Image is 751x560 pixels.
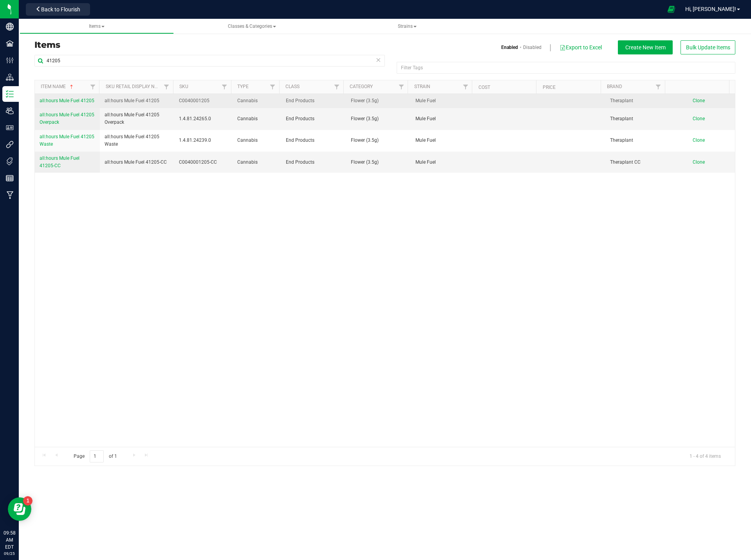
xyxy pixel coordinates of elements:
[693,116,705,121] span: Clone
[618,40,673,54] button: Create New Item
[34,55,385,67] input: Search Item Name, SKU Retail Name, or Part Number
[286,97,341,105] span: End Products
[6,90,14,98] inline-svg: Inventory
[681,40,735,54] button: Bulk Update Items
[237,159,276,166] span: Cannabis
[6,73,14,81] inline-svg: Distribution
[351,115,406,123] span: Flower (3.5g)
[41,6,80,13] span: Back to Flourish
[610,97,666,105] span: Theraplant
[686,44,730,51] span: Bulk Update Items
[40,155,95,170] a: all:hours Mule Fuel 41205-CC
[6,40,14,47] inline-svg: Facilities
[375,55,381,65] span: Clear
[160,80,173,94] a: Filter
[330,80,343,94] a: Filter
[685,6,736,12] span: Hi, [PERSON_NAME]!
[693,137,705,143] span: Clone
[351,159,406,166] span: Flower (3.5g)
[4,551,15,556] p: 09/25
[40,98,94,103] span: all:hours Mule Fuel 41205
[607,84,622,89] a: Brand
[6,191,14,199] inline-svg: Manufacturing
[179,115,228,123] span: 1.4.81.24265.0
[40,155,79,168] span: all:hours Mule Fuel 41205-CC
[67,450,123,462] span: Page of 1
[26,3,90,16] button: Back to Flourish
[398,23,417,29] span: Strains
[478,85,490,90] a: Cost
[105,111,170,126] span: all:hours Mule Fuel 41205 Overpack
[23,496,32,506] iframe: Resource center unread badge
[6,124,14,132] inline-svg: User Roles
[285,84,300,89] a: Class
[610,137,666,144] span: Theraplant
[105,159,167,166] span: all:hours Mule Fuel 41205-CC
[237,137,276,144] span: Cannabis
[40,111,95,126] a: all:hours Mule Fuel 41205 Overpack
[693,116,713,121] a: Clone
[8,497,31,521] iframe: Resource center
[693,159,713,165] a: Clone
[625,44,666,51] span: Create New Item
[6,23,14,31] inline-svg: Company
[543,85,556,90] a: Price
[523,44,542,51] a: Disabled
[415,137,471,144] span: Mule Fuel
[237,115,276,123] span: Cannabis
[415,159,471,166] span: Mule Fuel
[40,97,94,105] a: all:hours Mule Fuel 41205
[286,115,341,123] span: End Products
[41,84,75,89] a: Item Name
[559,41,602,54] button: Export to Excel
[105,97,159,105] span: all:hours Mule Fuel 41205
[286,159,341,166] span: End Products
[89,23,105,29] span: Items
[683,450,727,462] span: 1 - 4 of 4 items
[610,159,666,166] span: Theraplant CC
[90,450,104,462] input: 1
[351,97,406,105] span: Flower (3.5g)
[106,84,164,89] a: Sku Retail Display Name
[693,98,713,103] a: Clone
[6,157,14,165] inline-svg: Tags
[105,133,170,148] span: all:hours Mule Fuel 41205 Waste
[350,84,373,89] a: Category
[237,97,276,105] span: Cannabis
[40,133,95,148] a: all:hours Mule Fuel 41205 Waste
[34,40,379,50] h3: Items
[610,115,666,123] span: Theraplant
[6,141,14,148] inline-svg: Integrations
[286,137,341,144] span: End Products
[6,174,14,182] inline-svg: Reports
[693,137,713,143] a: Clone
[414,84,430,89] a: Strain
[395,80,408,94] a: Filter
[693,98,705,103] span: Clone
[228,23,276,29] span: Classes & Categories
[40,134,94,147] span: all:hours Mule Fuel 41205 Waste
[501,44,518,51] a: Enabled
[179,84,188,89] a: SKU
[237,84,249,89] a: Type
[693,159,705,165] span: Clone
[179,137,228,144] span: 1.4.81.24239.0
[6,107,14,115] inline-svg: Users
[415,115,471,123] span: Mule Fuel
[218,80,231,94] a: Filter
[415,97,471,105] span: Mule Fuel
[179,159,228,166] span: C0040001205-CC
[86,80,99,94] a: Filter
[266,80,279,94] a: Filter
[663,2,680,17] span: Open Ecommerce Menu
[179,97,228,105] span: C0040001205
[6,56,14,64] inline-svg: Configuration
[351,137,406,144] span: Flower (3.5g)
[652,80,665,94] a: Filter
[4,529,15,551] p: 09:58 AM EDT
[459,80,472,94] a: Filter
[40,112,94,125] span: all:hours Mule Fuel 41205 Overpack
